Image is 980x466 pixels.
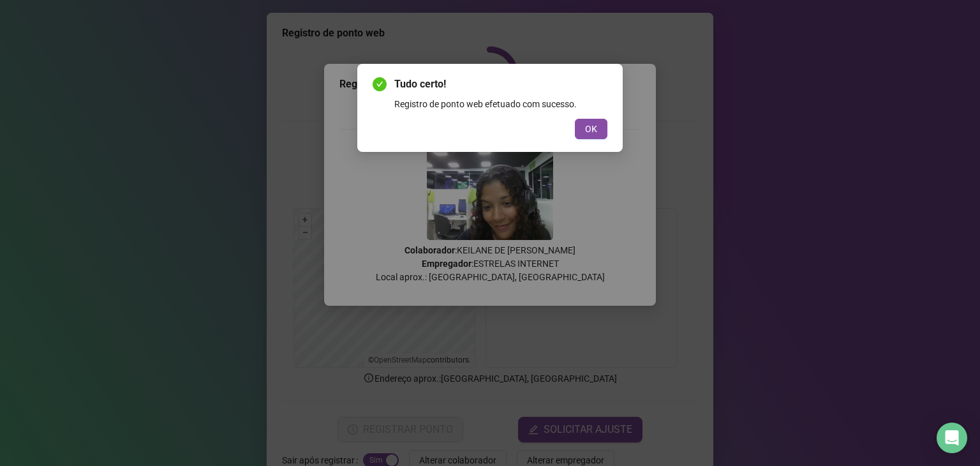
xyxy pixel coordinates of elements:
span: OK [585,122,597,136]
button: OK [575,119,607,139]
span: Tudo certo! [394,77,607,92]
div: Open Intercom Messenger [937,423,967,453]
div: Registro de ponto web efetuado com sucesso. [394,97,607,111]
span: check-circle [373,77,387,91]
